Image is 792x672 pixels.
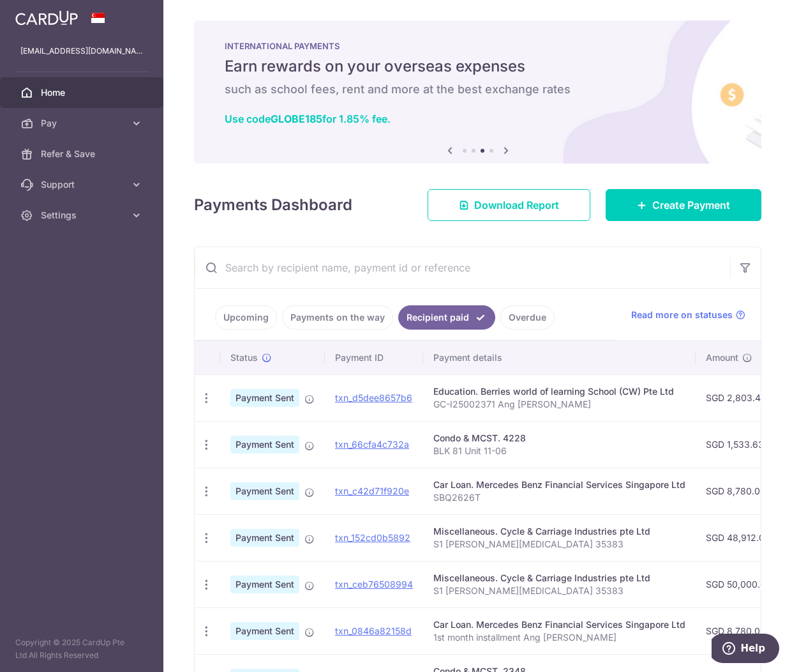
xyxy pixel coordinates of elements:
div: Car Loan. Mercedes Benz Financial Services Singapore Ltd [433,478,685,491]
a: Read more on statuses [631,309,745,321]
span: Home [41,86,125,99]
span: Status [230,351,258,364]
a: txn_66cfa4c732a [335,439,409,450]
p: SBQ2626T [433,491,685,504]
a: Overdue [500,305,555,330]
span: Amount [706,351,738,364]
b: GLOBE185 [271,112,322,125]
div: Education. Berries world of learning School (CW) Pte Ltd [433,385,685,398]
p: INTERNATIONAL PAYMENTS [225,41,731,51]
h6: such as school fees, rent and more at the best exchange rates [225,82,731,97]
a: txn_0846a82158d [335,625,412,636]
h4: Payments Dashboard [194,194,352,217]
p: BLK 81 Unit 11-06 [433,445,685,457]
span: Support [41,178,125,191]
span: Payment Sent [230,622,299,640]
div: Car Loan. Mercedes Benz Financial Services Singapore Ltd [433,618,685,631]
td: SGD 48,912.00 [696,514,782,561]
img: CardUp [15,10,78,26]
a: txn_ceb76508994 [335,579,413,590]
a: Payments on the way [282,305,393,330]
td: SGD 50,000.00 [696,561,782,607]
td: SGD 8,780.00 [696,607,782,654]
p: S1 [PERSON_NAME][MEDICAL_DATA] 35383 [433,584,685,597]
td: SGD 2,803.48 [696,374,782,421]
a: Use codeGLOBE185for 1.85% fee. [225,112,391,125]
th: Payment ID [325,341,423,374]
a: txn_c42d71f920e [335,485,409,496]
img: International Payment Banner [194,20,761,164]
a: Create Payment [606,189,761,221]
p: 1st month installment Ang [PERSON_NAME] [433,631,685,644]
a: Download Report [428,189,590,221]
span: Read more on statuses [631,309,733,321]
input: Search by recipient name, payment id or reference [195,247,730,288]
h5: Earn rewards on your overseas expenses [225,56,731,77]
td: SGD 8,780.00 [696,468,782,514]
span: Payment Sent [230,436,299,454]
th: Payment details [423,341,696,374]
span: Refer & Save [41,148,125,160]
span: Create Payment [652,197,730,213]
span: Payment Sent [230,529,299,547]
iframe: Opens a widget where you can find more information [712,634,779,666]
a: Recipient paid [398,305,495,330]
div: Condo & MCST. 4228 [433,432,685,445]
a: txn_d5dee8657b6 [335,392,412,403]
p: S1 [PERSON_NAME][MEDICAL_DATA] 35383 [433,538,685,551]
span: Settings [41,209,125,222]
span: Pay [41,117,125,130]
div: Miscellaneous. Cycle & Carriage Industries pte Ltd [433,572,685,584]
span: Payment Sent [230,576,299,593]
td: SGD 1,533.63 [696,421,782,468]
span: Payment Sent [230,389,299,407]
div: Miscellaneous. Cycle & Carriage Industries pte Ltd [433,525,685,538]
p: GC-I25002371 Ang [PERSON_NAME] [433,398,685,411]
a: Upcoming [215,305,277,330]
span: Download Report [474,197,559,213]
p: [EMAIL_ADDRESS][DOMAIN_NAME] [20,45,143,57]
a: txn_152cd0b5892 [335,532,410,543]
span: Payment Sent [230,482,299,500]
